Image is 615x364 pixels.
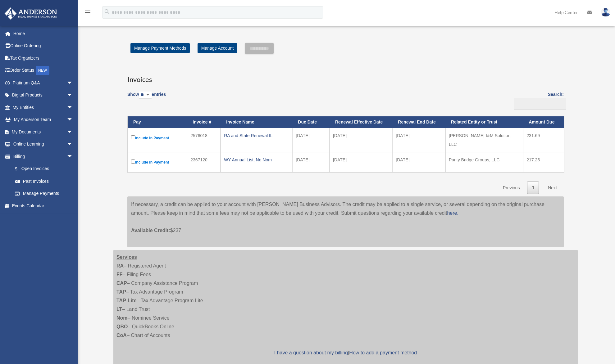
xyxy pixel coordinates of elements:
[116,263,124,268] strong: RA
[543,182,562,194] a: Next
[36,66,49,75] div: NEW
[130,43,190,53] a: Manage Payment Methods
[131,160,135,164] input: Include in Payment
[187,116,221,128] th: Invoice #: activate to sort column ascending
[116,333,127,338] strong: CoA
[527,182,539,194] a: 1
[116,298,137,303] strong: TAP-Lite
[116,324,128,329] strong: QBO
[330,128,392,152] td: [DATE]
[330,116,392,128] th: Renewal Effective Date: activate to sort column ascending
[198,43,237,53] a: Manage Account
[3,7,59,20] img: Anderson Advisors Platinum Portal
[127,196,564,247] div: If necessary, a credit can be applied to your account with [PERSON_NAME] Business Advisors. The c...
[292,152,330,172] td: [DATE]
[116,348,575,357] p: |
[445,128,523,152] td: [PERSON_NAME] I&M Solution, LLC
[84,9,91,16] i: menu
[104,8,111,15] i: search
[116,272,123,277] strong: FF
[601,8,610,17] img: User Pic
[392,128,445,152] td: [DATE]
[221,116,292,128] th: Invoice Name: activate to sort column ascending
[330,152,392,172] td: [DATE]
[9,187,79,200] a: Manage Payments
[128,116,187,128] th: Pay: activate to sort column descending
[4,64,82,77] a: Order StatusNEW
[4,200,82,212] a: Events Calendar
[131,228,170,233] span: Available Credit:
[187,128,221,152] td: 2576018
[131,218,560,235] p: $237
[67,89,79,102] span: arrow_drop_down
[127,91,166,105] label: Show entries
[4,40,82,52] a: Online Ordering
[131,158,184,166] label: Include in Payment
[67,126,79,138] span: arrow_drop_down
[67,138,79,151] span: arrow_drop_down
[292,116,330,128] th: Due Date: activate to sort column ascending
[131,134,184,142] label: Include in Payment
[67,77,79,89] span: arrow_drop_down
[67,150,79,163] span: arrow_drop_down
[4,77,82,89] a: Platinum Q&Aarrow_drop_down
[67,114,79,126] span: arrow_drop_down
[4,52,82,64] a: Tax Organizers
[445,116,523,128] th: Related Entity or Trust: activate to sort column ascending
[523,116,564,128] th: Amount Due: activate to sort column ascending
[392,116,445,128] th: Renewal End Date: activate to sort column ascending
[224,155,289,164] div: WY Annual List, No Nom
[67,101,79,114] span: arrow_drop_down
[224,131,289,140] div: RA and State Renewal IL
[445,152,523,172] td: Parity Bridge Groups, LLC
[4,126,82,138] a: My Documentsarrow_drop_down
[187,152,221,172] td: 2367120
[116,289,126,294] strong: TAP
[514,98,566,110] input: Search:
[274,350,348,355] a: I have a question about my billing
[116,315,128,321] strong: Nom
[523,128,564,152] td: 231.69
[116,281,127,286] strong: CAP
[4,89,82,101] a: Digital Productsarrow_drop_down
[392,152,445,172] td: [DATE]
[9,163,76,175] a: $Open Invoices
[4,150,79,163] a: Billingarrow_drop_down
[116,254,137,260] strong: Services
[9,175,79,187] a: Past Invoices
[447,210,458,216] a: here.
[127,69,564,84] h3: Invoices
[84,11,91,16] a: menu
[523,152,564,172] td: 217.25
[498,182,524,194] a: Previous
[292,128,330,152] td: [DATE]
[349,350,417,355] a: How to add a payment method
[4,138,82,151] a: Online Learningarrow_drop_down
[4,101,82,114] a: My Entitiesarrow_drop_down
[4,27,82,40] a: Home
[4,114,82,126] a: My Anderson Teamarrow_drop_down
[116,307,122,312] strong: LT
[18,165,21,173] span: $
[512,91,564,110] label: Search:
[131,135,135,139] input: Include in Payment
[139,92,152,99] select: Showentries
